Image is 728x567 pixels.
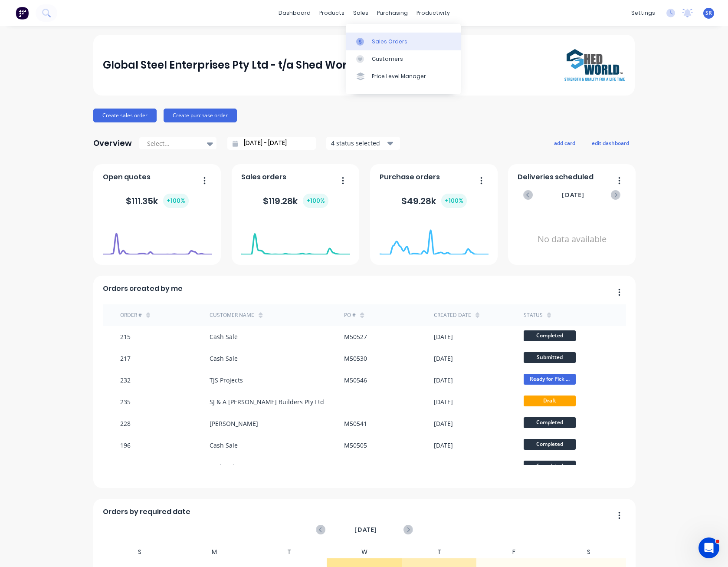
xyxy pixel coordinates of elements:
div: SJ & A [PERSON_NAME] Builders Pty Ltd [210,397,324,406]
a: Price Level Manager [346,68,461,85]
div: M50527 [344,332,367,341]
span: Completed [524,330,576,341]
div: [DATE] [434,397,453,406]
a: dashboard [274,7,315,20]
div: No data available [518,211,626,268]
div: [PERSON_NAME] [210,419,258,428]
div: M50505 [344,441,367,450]
span: Sales orders [241,172,286,182]
div: products [315,7,349,20]
span: SR [705,9,712,17]
div: Cash Sale [210,354,238,363]
span: [DATE] [562,190,584,200]
div: S [551,546,626,558]
div: 217 [120,354,131,363]
span: Orders created by me [103,283,183,294]
div: sales [349,7,373,20]
div: status [524,311,543,319]
div: [DATE] [434,332,453,341]
span: Draft [524,396,576,406]
div: + 100 % [441,194,467,208]
span: Purchase orders [380,172,440,182]
div: Customer Name [210,311,254,319]
button: add card [548,137,581,148]
div: T [402,546,477,558]
div: Cash Sale [210,332,238,341]
div: T [252,546,327,558]
span: Submitted [524,352,576,363]
span: Open quotes [103,172,151,182]
div: [DATE] [434,441,453,450]
button: 4 status selected [326,137,400,150]
div: Cash Sale [210,441,238,450]
iframe: Intercom live chat [698,537,719,558]
div: settings [627,7,659,20]
div: M50541 [344,419,367,428]
div: [DATE] [434,376,453,385]
div: M [177,546,252,558]
div: [DATE] [434,354,453,363]
div: Cash Sale [210,462,238,471]
div: productivity [412,7,454,20]
div: [DATE] [434,419,453,428]
span: Ready for Pick ... [524,374,576,385]
div: PO # [344,311,356,319]
div: TJS Projects [210,376,243,385]
div: M50513 [344,462,367,471]
div: $ 111.35k [126,194,189,208]
div: 235 [120,397,131,406]
a: Sales Orders [346,33,461,50]
span: Deliveries scheduled [518,172,594,182]
div: 196 [120,441,131,450]
div: Order # [120,311,142,319]
button: Create sales order [93,109,157,122]
img: Factory [16,7,29,20]
span: Orders by required date [103,507,190,517]
div: S [102,546,177,558]
div: 215 [120,332,131,341]
a: Customers [346,50,461,68]
div: purchasing [373,7,412,20]
div: $ 119.28k [263,194,328,208]
div: 232 [120,376,131,385]
div: Sales Orders [372,38,407,46]
div: M50530 [344,354,367,363]
div: + 100 % [303,194,328,208]
div: Customers [372,55,403,63]
span: Completed [524,461,576,471]
div: [DATE] [434,462,453,471]
img: Global Steel Enterprises Pty Ltd - t/a Shed World [564,49,625,81]
div: $ 49.28k [401,194,467,208]
span: Completed [524,439,576,450]
div: Overview [93,135,132,152]
div: 202 [120,462,131,471]
div: Created date [434,311,471,319]
div: Price Level Manager [372,73,426,80]
button: edit dashboard [586,137,635,148]
div: 4 status selected [331,138,386,148]
div: 228 [120,419,131,428]
div: F [476,546,551,558]
span: [DATE] [354,525,377,534]
span: Completed [524,417,576,428]
div: + 100 % [163,194,189,208]
div: W [327,546,402,558]
div: M50546 [344,376,367,385]
div: Global Steel Enterprises Pty Ltd - t/a Shed World [103,56,357,74]
button: Create purchase order [164,109,237,122]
